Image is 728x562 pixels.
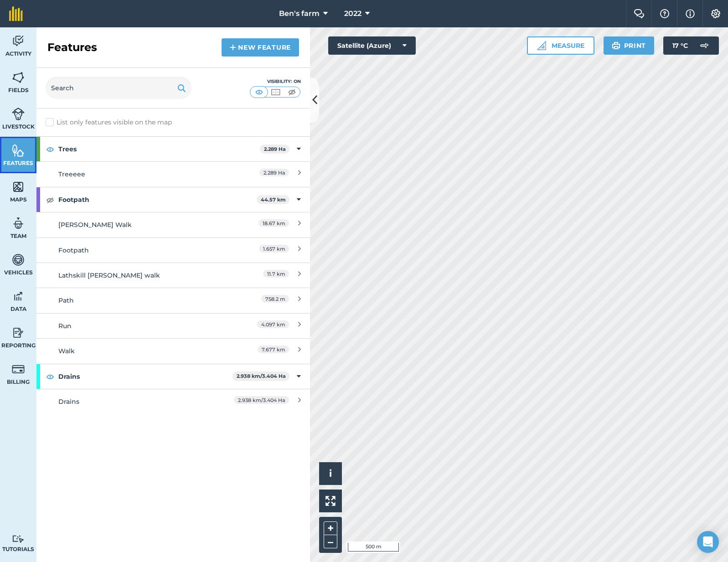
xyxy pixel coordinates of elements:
[259,245,289,253] span: 1.657 km
[686,8,695,19] img: svg+xml;base64,PHN2ZyB4bWxucz0iaHR0cDovL3d3dy53My5vcmcvMjAwMC9zdmciIHdpZHRoPSIxNyIgaGVpZ2h0PSIxNy...
[261,196,286,203] strong: 44.57 km
[58,295,220,305] div: Path
[222,38,299,57] a: New feature
[261,295,289,303] span: 758.2 m
[12,180,25,194] img: svg+xml;base64,PHN2ZyB4bWxucz0iaHR0cDovL3d3dy53My5vcmcvMjAwMC9zdmciIHdpZHRoPSI1NiIgaGVpZ2h0PSI2MC...
[329,468,332,479] span: i
[710,9,721,18] img: A cog icon
[36,338,310,363] a: Walk7.677 km
[47,40,97,55] h2: Features
[46,194,54,205] img: svg+xml;base64,PHN2ZyB4bWxucz0iaHR0cDovL3d3dy53My5vcmcvMjAwMC9zdmciIHdpZHRoPSIxOCIgaGVpZ2h0PSIyNC...
[36,187,310,212] div: Footpath44.57 km
[58,169,220,179] div: Treeeee
[279,8,320,19] span: Ben's farm
[58,346,220,356] div: Walk
[258,345,289,353] span: 7.677 km
[695,36,713,55] img: svg+xml;base64,PD94bWwgdmVyc2lvbj0iMS4wIiBlbmNvZGluZz0idXRmLTgiPz4KPCEtLSBHZW5lcmF0b3I6IEFkb2JlIE...
[270,88,281,97] img: svg+xml;base64,PHN2ZyB4bWxucz0iaHR0cDovL3d3dy53My5vcmcvMjAwMC9zdmciIHdpZHRoPSI1MCIgaGVpZ2h0PSI0MC...
[46,371,54,382] img: svg+xml;base64,PHN2ZyB4bWxucz0iaHR0cDovL3d3dy53My5vcmcvMjAwMC9zdmciIHdpZHRoPSIxOCIgaGVpZ2h0PSIyNC...
[286,88,298,97] img: svg+xml;base64,PHN2ZyB4bWxucz0iaHR0cDovL3d3dy53My5vcmcvMjAwMC9zdmciIHdpZHRoPSI1MCIgaGVpZ2h0PSI0MC...
[12,34,25,48] img: svg+xml;base64,PD94bWwgdmVyc2lvbj0iMS4wIiBlbmNvZGluZz0idXRmLTgiPz4KPCEtLSBHZW5lcmF0b3I6IEFkb2JlIE...
[634,9,645,18] img: Two speech bubbles overlapping with the left bubble in the forefront
[230,42,236,53] img: svg+xml;base64,PHN2ZyB4bWxucz0iaHR0cDovL3d3dy53My5vcmcvMjAwMC9zdmciIHdpZHRoPSIxNCIgaGVpZ2h0PSIyNC...
[663,36,719,55] button: 17 °C
[253,88,265,97] img: svg+xml;base64,PHN2ZyB4bWxucz0iaHR0cDovL3d3dy53My5vcmcvMjAwMC9zdmciIHdpZHRoPSI1MCIgaGVpZ2h0PSI0MC...
[234,396,289,404] span: 2.938 km / 3.404 Ha
[36,212,310,237] a: [PERSON_NAME] Walk18.67 km
[36,161,310,186] a: Treeeee2.289 Ha
[537,41,546,50] img: Ruler icon
[325,496,336,506] img: Four arrows, one pointing top left, one top right, one bottom right and the last bottom left
[36,389,310,414] a: Drains2.938 km/3.404 Ha
[328,36,416,55] button: Satellite (Azure)
[58,187,257,212] strong: Footpath
[9,6,23,21] img: fieldmargin Logo
[659,9,670,18] img: A question mark icon
[36,237,310,263] a: Footpath1.657 km
[58,270,220,280] div: Lathskill [PERSON_NAME] walk
[36,288,310,313] a: Path758.2 m
[12,144,25,157] img: svg+xml;base64,PHN2ZyB4bWxucz0iaHR0cDovL3d3dy53My5vcmcvMjAwMC9zdmciIHdpZHRoPSI1NiIgaGVpZ2h0PSI2MC...
[46,118,172,127] label: List only features visible on the map
[177,82,186,93] img: svg+xml;base64,PHN2ZyB4bWxucz0iaHR0cDovL3d3dy53My5vcmcvMjAwMC9zdmciIHdpZHRoPSIxOSIgaGVpZ2h0PSIyNC...
[46,77,191,99] input: Search
[12,107,25,121] img: svg+xml;base64,PD94bWwgdmVyc2lvbj0iMS4wIiBlbmNvZGluZz0idXRmLTgiPz4KPCEtLSBHZW5lcmF0b3I6IEFkb2JlIE...
[264,146,286,152] strong: 2.289 Ha
[344,8,361,19] span: 2022
[12,71,25,84] img: svg+xml;base64,PHN2ZyB4bWxucz0iaHR0cDovL3d3dy53My5vcmcvMjAwMC9zdmciIHdpZHRoPSI1NiIgaGVpZ2h0PSI2MC...
[58,397,220,407] div: Drains
[36,364,310,389] div: Drains2.938 km/3.404 Ha
[527,36,594,55] button: Measure
[58,321,220,331] div: Run
[58,220,220,230] div: [PERSON_NAME] Walk
[36,137,310,161] div: Trees2.289 Ha
[604,36,655,55] button: Print
[58,137,260,161] strong: Trees
[697,531,719,553] div: Open Intercom Messenger
[36,313,310,338] a: Run4.097 km
[46,144,54,155] img: svg+xml;base64,PHN2ZyB4bWxucz0iaHR0cDovL3d3dy53My5vcmcvMjAwMC9zdmciIHdpZHRoPSIxOCIgaGVpZ2h0PSIyNC...
[12,253,25,267] img: svg+xml;base64,PD94bWwgdmVyc2lvbj0iMS4wIiBlbmNvZGluZz0idXRmLTgiPz4KPCEtLSBHZW5lcmF0b3I6IEFkb2JlIE...
[258,219,289,227] span: 18.67 km
[12,326,25,340] img: svg+xml;base64,PD94bWwgdmVyc2lvbj0iMS4wIiBlbmNvZGluZz0idXRmLTgiPz4KPCEtLSBHZW5lcmF0b3I6IEFkb2JlIE...
[250,78,301,85] div: Visibility: On
[257,320,289,328] span: 4.097 km
[263,270,289,278] span: 11.7 km
[259,169,289,176] span: 2.289 Ha
[36,263,310,288] a: Lathskill [PERSON_NAME] walk11.7 km
[319,462,342,485] button: i
[58,364,232,389] strong: Drains
[12,362,25,376] img: svg+xml;base64,PD94bWwgdmVyc2lvbj0iMS4wIiBlbmNvZGluZz0idXRmLTgiPz4KPCEtLSBHZW5lcmF0b3I6IEFkb2JlIE...
[672,36,688,55] span: 17 ° C
[237,373,286,379] strong: 2.938 km / 3.404 Ha
[612,40,620,51] img: svg+xml;base64,PHN2ZyB4bWxucz0iaHR0cDovL3d3dy53My5vcmcvMjAwMC9zdmciIHdpZHRoPSIxOSIgaGVpZ2h0PSIyNC...
[12,289,25,303] img: svg+xml;base64,PD94bWwgdmVyc2lvbj0iMS4wIiBlbmNvZGluZz0idXRmLTgiPz4KPCEtLSBHZW5lcmF0b3I6IEFkb2JlIE...
[58,245,220,255] div: Footpath
[12,217,25,230] img: svg+xml;base64,PD94bWwgdmVyc2lvbj0iMS4wIiBlbmNvZGluZz0idXRmLTgiPz4KPCEtLSBHZW5lcmF0b3I6IEFkb2JlIE...
[324,521,337,535] button: +
[12,535,25,543] img: svg+xml;base64,PD94bWwgdmVyc2lvbj0iMS4wIiBlbmNvZGluZz0idXRmLTgiPz4KPCEtLSBHZW5lcmF0b3I6IEFkb2JlIE...
[324,535,337,548] button: –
